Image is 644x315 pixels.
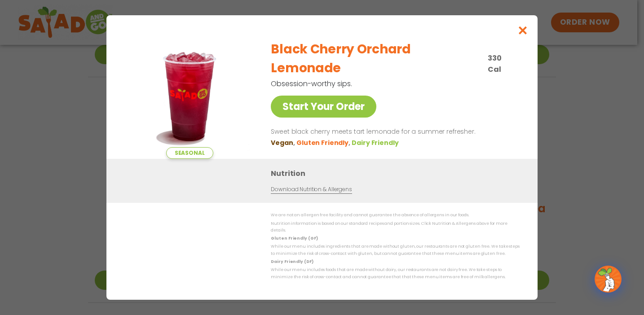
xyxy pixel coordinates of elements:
[271,243,520,257] p: While our menu includes ingredients that are made without gluten, our restaurants are not gluten ...
[271,259,313,264] strong: Dairy Friendly (DF)
[595,267,621,292] img: wpChatIcon
[296,138,352,148] li: Gluten Friendly
[127,33,252,159] img: Featured product photo for Black Cherry Orchard Lemonade
[508,15,538,45] button: Close modal
[271,220,520,234] p: Nutrition information is based on our standard recipes and portion sizes. Click Nutrition & Aller...
[271,96,376,118] a: Start Your Order
[271,212,520,219] p: We are not an allergen free facility and cannot guarantee the absence of allergens in our foods.
[271,138,296,148] li: Vegan
[271,185,352,194] a: Download Nutrition & Allergens
[271,127,516,137] p: Sweet black cherry meets tart lemonade for a summer refresher.
[271,236,318,241] strong: Gluten Friendly (GF)
[271,168,524,179] h3: Nutrition
[271,267,520,280] p: While our menu includes foods that are made without dairy, our restaurants are not dairy free. We...
[488,52,516,75] p: 330 Cal
[166,147,213,159] span: Seasonal
[271,78,473,89] p: Obsession-worthy sips.
[352,138,400,148] li: Dairy Friendly
[271,40,482,78] h2: Black Cherry Orchard Lemonade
